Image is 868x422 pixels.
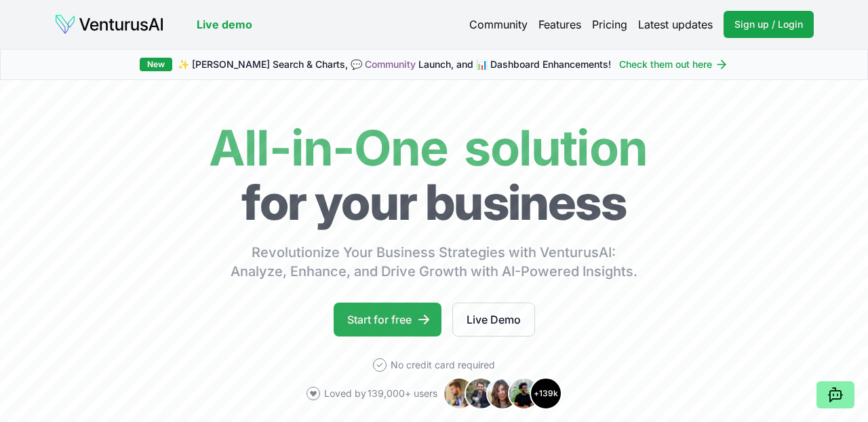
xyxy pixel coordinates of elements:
img: Avatar 3 [486,377,519,410]
a: Features [538,16,581,33]
a: Latest updates [638,16,713,33]
a: Check them out here [619,58,728,71]
span: ✨ [PERSON_NAME] Search & Charts, 💬 Launch, and 📊 Dashboard Enhancements! [178,58,611,71]
img: Avatar 4 [508,377,540,410]
a: Start for free [334,303,441,337]
a: Live Demo [452,303,535,337]
a: Live demo [197,16,252,33]
img: Avatar 1 [443,377,475,410]
img: logo [54,14,164,35]
img: Avatar 2 [465,377,497,410]
a: Community [469,16,528,33]
a: Sign up / Login [724,11,814,38]
a: Pricing [592,16,627,33]
div: New [140,58,172,71]
a: Community [365,58,416,70]
span: Sign up / Login [734,18,803,31]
